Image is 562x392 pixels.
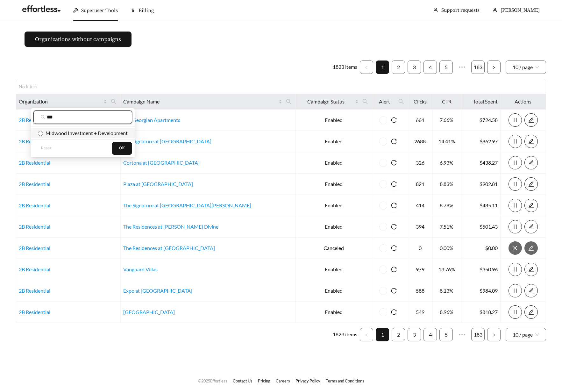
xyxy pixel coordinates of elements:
[123,288,192,294] a: Expo at [GEOGRAPHIC_DATA]
[387,267,401,272] span: reload
[439,328,453,341] li: 5
[387,203,401,208] span: reload
[509,263,522,276] button: pause
[396,96,407,107] span: search
[461,238,501,259] td: $0.00
[286,99,292,104] span: search
[360,61,373,74] button: left
[360,61,373,74] li: Previous Page
[439,61,453,74] li: 5
[19,181,50,187] a: 2B Residential
[524,117,538,123] a: edit
[296,259,372,280] td: Enabled
[123,266,158,272] a: Vanguard Villas
[387,224,401,230] span: reload
[423,328,437,341] li: 4
[33,142,59,155] button: Reset
[123,245,215,251] a: The Residences at [GEOGRAPHIC_DATA]
[296,280,372,302] td: Enabled
[524,288,538,294] a: edit
[123,202,251,208] a: The Signature at [GEOGRAPHIC_DATA][PERSON_NAME]
[492,66,496,69] span: right
[43,130,128,136] span: Midwood Investment + Development
[525,203,537,208] span: edit
[509,117,522,123] span: pause
[487,61,501,74] li: Next Page
[408,280,432,302] td: 588
[360,328,373,341] button: left
[424,328,437,341] a: 4
[408,195,432,216] td: 414
[123,138,211,144] a: The Signature at [GEOGRAPHIC_DATA]
[123,117,180,123] a: The Georgian Apartments
[492,333,496,337] span: right
[376,61,389,74] li: 1
[40,115,46,120] span: search
[432,131,461,152] td: 14.41%
[461,131,501,152] td: $862.97
[392,61,405,74] a: 2
[461,280,501,302] td: $984.09
[509,139,522,144] span: pause
[35,35,121,44] span: Organizations without campaigns
[461,152,501,174] td: $438.27
[326,378,364,383] a: Terms and Conditions
[387,288,401,294] span: reload
[509,156,522,169] button: pause
[19,266,50,272] a: 2B Residential
[455,328,469,341] li: Next 5 Pages
[408,131,432,152] td: 2688
[123,181,193,187] a: Plaza at [GEOGRAPHIC_DATA]
[81,7,118,14] span: Superuser Tools
[387,177,401,191] button: reload
[376,328,389,341] a: 1
[487,328,501,341] button: right
[408,259,432,280] td: 979
[296,152,372,174] td: Enabled
[387,160,401,166] span: reload
[509,284,522,297] button: pause
[387,245,401,251] span: reload
[376,328,389,341] li: 1
[108,96,119,107] span: search
[123,160,200,166] a: Cortona at [GEOGRAPHIC_DATA]
[461,216,501,238] td: $501.43
[408,328,421,341] li: 3
[501,94,546,110] th: Actions
[365,66,368,69] span: left
[333,328,357,341] li: 1823 items
[432,174,461,195] td: 8.83%
[487,61,501,74] button: right
[525,117,537,123] span: edit
[198,378,227,383] span: © 2025 Effortless
[455,61,469,74] li: Next 5 Pages
[472,328,484,341] a: 183
[461,302,501,323] td: $818.27
[123,98,277,105] span: Campaign Name
[25,32,132,47] button: Organizations without campaigns
[119,145,125,152] span: OK
[525,288,537,294] span: edit
[487,328,501,341] li: Next Page
[461,110,501,131] td: $724.58
[524,138,538,144] a: edit
[408,238,432,259] td: 0
[432,152,461,174] td: 6.93%
[509,113,522,127] button: pause
[424,61,437,74] a: 4
[525,224,537,230] span: edit
[441,7,480,13] a: Support requests
[524,181,538,187] a: edit
[525,160,537,166] span: edit
[19,117,50,123] a: 2B Residential
[387,241,401,255] button: reload
[432,238,461,259] td: 0.00%
[276,378,290,383] a: Careers
[387,156,401,169] button: reload
[525,267,537,272] span: edit
[408,61,421,74] li: 3
[392,328,405,341] a: 2
[432,302,461,323] td: 8.96%
[524,160,538,166] a: edit
[432,259,461,280] td: 13.76%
